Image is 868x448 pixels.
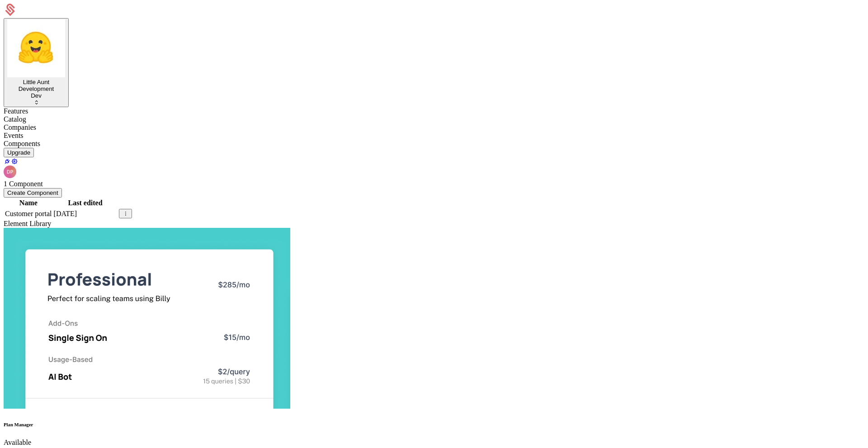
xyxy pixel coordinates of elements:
div: Companies [4,123,864,132]
a: Integrations [4,158,11,165]
span: Available [4,439,31,446]
div: [DATE] [54,210,117,218]
div: Events [4,132,864,140]
button: Open user button [4,165,16,178]
button: Select action [119,209,132,218]
h6: Plan Manager [4,422,864,427]
button: Create Component [4,188,62,198]
span: Little Aunt [23,79,50,85]
a: Settings [11,158,18,165]
div: Create Component [7,189,58,196]
img: Daria Pom [4,165,16,178]
th: Last edited [53,198,118,207]
button: Upgrade [4,148,34,157]
img: Little Aunt [7,19,65,77]
button: Select environment [4,18,69,107]
div: Catalog [4,115,864,123]
div: Development [7,85,65,92]
td: Customer portal [5,208,52,219]
div: Components [4,140,864,148]
div: Element Library [4,220,864,228]
th: Name [5,198,52,207]
div: 1 Component [4,180,864,188]
div: Features [4,107,864,115]
span: Dev [31,92,42,99]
